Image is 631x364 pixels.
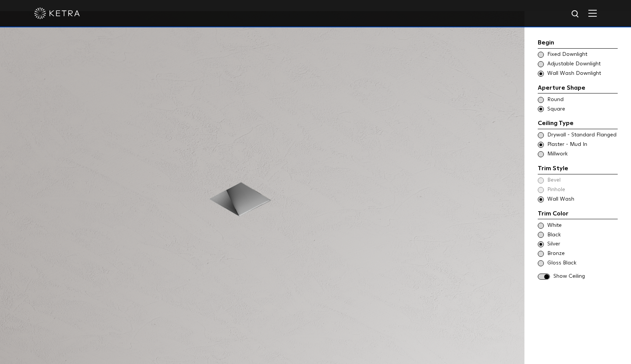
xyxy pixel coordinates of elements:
span: Round [547,96,617,104]
span: Drywall - Standard Flanged [547,131,617,139]
span: Fixed Downlight [547,51,617,59]
div: Trim Style [538,164,618,174]
img: ketra-logo-2019-white [34,8,80,19]
span: Wall Wash [547,196,617,203]
span: Wall Wash Downlight [547,70,617,78]
div: Aperture Shape [538,83,618,94]
img: search icon [571,9,580,19]
div: Ceiling Type [538,119,618,129]
span: White [547,222,617,229]
span: Show Ceiling [553,273,618,280]
span: Gloss Black [547,260,617,267]
img: Hamburger%20Nav.svg [588,9,597,17]
span: Millwork [547,150,617,158]
span: Black [547,231,617,239]
div: Trim Color [538,209,618,220]
span: Square [547,106,617,113]
div: Begin [538,38,618,49]
span: Bronze [547,250,617,258]
span: Plaster - Mud In [547,141,617,149]
span: Adjustable Downlight [547,60,617,68]
span: Silver [547,241,617,248]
